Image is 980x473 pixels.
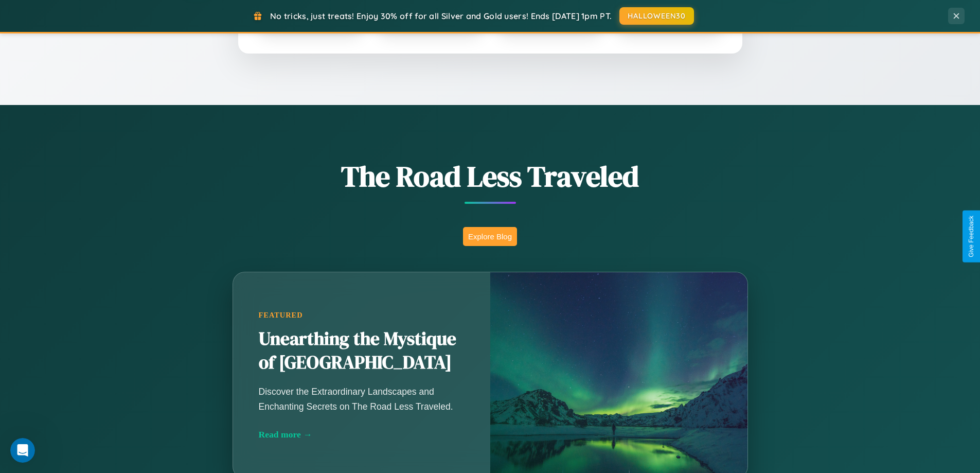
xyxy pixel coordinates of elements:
h1: The Road Less Traveled [182,156,799,196]
iframe: Intercom live chat [10,438,35,463]
h2: Unearthing the Mystique of [GEOGRAPHIC_DATA] [259,327,465,375]
div: Featured [259,311,465,320]
button: HALLOWEEN30 [619,7,694,25]
div: Read more → [259,429,465,440]
span: No tricks, just treats! Enjoy 30% off for all Silver and Gold users! Ends [DATE] 1pm PT. [270,11,612,21]
button: Explore Blog [463,227,517,246]
p: Discover the Extraordinary Landscapes and Enchanting Secrets on The Road Less Traveled. [259,384,465,413]
div: Give Feedback [968,216,975,257]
